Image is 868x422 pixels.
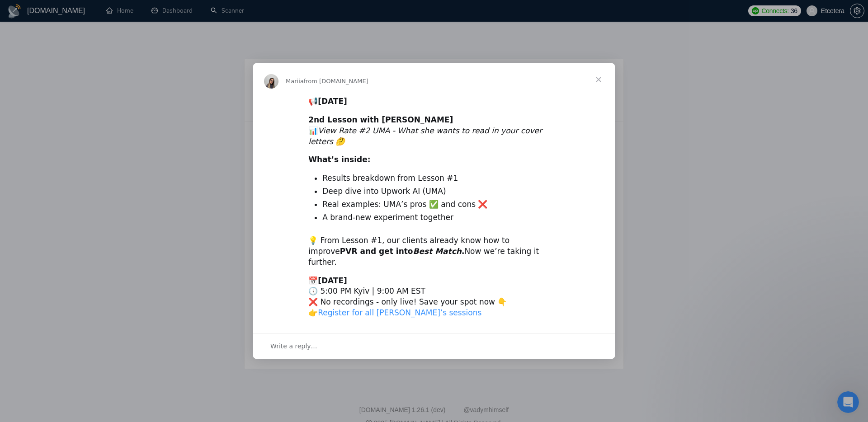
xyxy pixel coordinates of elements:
[308,115,560,147] div: 📊
[318,97,347,106] b: [DATE]
[253,333,615,359] div: Open conversation and reply
[270,340,317,352] span: Write a reply…
[340,247,465,256] b: PVR and get into .
[286,78,304,84] span: Mariia
[308,235,560,267] div: 💡 From Lesson #1, our clients already know how to improve Now we’re taking it further.
[318,308,481,317] a: Register for all [PERSON_NAME]’s sessions
[308,96,560,107] div: 📢
[322,173,560,184] li: Results breakdown from Lesson #1
[308,115,453,124] b: 2nd Lesson with [PERSON_NAME]
[322,199,560,210] li: Real examples: UMA’s pros ✅ and cons ❌
[264,74,278,89] img: Profile image for Mariia
[308,126,542,146] i: View Rate #2 UMA - What she wants to read in your cover letters 🤔
[304,78,368,84] span: from [DOMAIN_NAME]
[308,155,370,164] b: What’s inside:
[318,276,347,285] b: [DATE]
[322,186,560,197] li: Deep dive into Upwork AI (UMA)
[413,247,462,256] i: Best Match
[582,63,615,96] span: Close
[308,276,560,319] div: 📅 🕔 5:00 PM Kyiv | 9:00 AM EST ❌ No recordings - only live! Save your spot now 👇 👉
[322,212,560,223] li: A brand-new experiment together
